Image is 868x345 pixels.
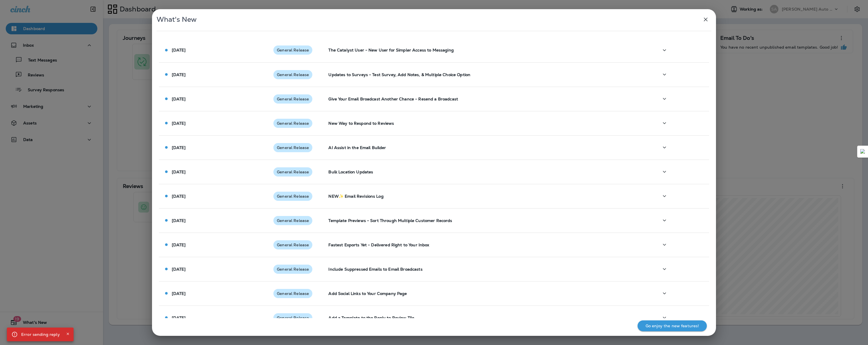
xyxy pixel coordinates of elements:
[172,121,186,126] p: [DATE]
[273,194,312,199] span: General Release
[328,72,650,77] p: Updates to Surveys - Test Survey, Add Notes, & Multiple Choice Option
[328,218,650,223] p: Template Previews - Sort Through Multiple Customer Records
[328,97,650,101] p: Give Your Email Broadcast Another Chance - Resend a Broadcast
[328,170,650,174] p: Bulk Location Updates
[273,218,312,223] span: General Release
[273,145,312,150] span: General Release
[273,48,312,52] span: General Release
[172,267,186,271] p: [DATE]
[172,194,186,199] p: [DATE]
[172,243,186,247] p: [DATE]
[273,243,312,247] span: General Release
[64,330,71,337] button: Close
[328,48,650,52] p: The Catalyst User - New User for Simpler Access to Messaging
[172,170,186,174] p: [DATE]
[157,15,197,24] span: What's New
[328,145,650,150] p: AI Assist in the Email Builder
[273,121,312,126] span: General Release
[860,149,865,154] img: Detect Auto
[638,320,707,331] button: Go enjoy the new features!
[328,194,650,199] p: NEW✨ Email Revisions Log
[328,316,650,320] p: Add a Template to the Reply to Review Tile
[328,267,650,271] p: Include Suppressed Emails to Email Broadcasts
[328,121,650,126] p: New Way to Respond to Reviews
[172,97,186,101] p: [DATE]
[328,291,650,296] p: Add Social Links to Your Company Page
[273,291,312,296] span: General Release
[273,267,312,271] span: General Release
[172,72,186,77] p: [DATE]
[273,72,312,77] span: General Release
[172,291,186,296] p: [DATE]
[172,145,186,150] p: [DATE]
[273,97,312,101] span: General Release
[328,243,650,247] p: Fastest Exports Yet - Delivered Right to Your Inbox
[172,218,186,223] p: [DATE]
[646,324,699,328] p: Go enjoy the new features!
[21,329,60,340] div: Error sending reply
[273,170,312,174] span: General Release
[273,316,312,320] span: General Release
[172,316,186,320] p: [DATE]
[172,48,186,52] p: [DATE]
